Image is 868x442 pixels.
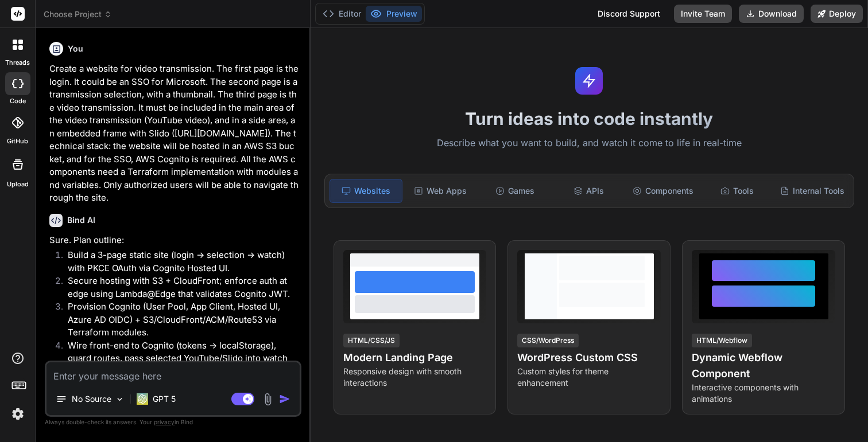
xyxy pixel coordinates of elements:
div: Components [627,179,699,203]
button: Editor [318,6,366,22]
span: privacy [154,418,175,425]
div: CSS/WordPress [517,334,579,347]
li: Wire front-end to Cognito (tokens -> localStorage), guard routes, pass selected YouTube/Slido int... [59,339,299,378]
p: GPT 5 [153,393,176,405]
h6: Bind AI [67,214,95,226]
li: Provision Cognito (User Pool, App Client, Hosted UI, Azure AD OIDC) + S3/CloudFront/ACM/Route53 v... [59,300,299,339]
li: Build a 3-page static site (login → selection → watch) with PKCE OAuth via Cognito Hosted UI. [59,249,299,275]
h4: Modern Landing Page [343,350,487,366]
button: Preview [366,6,422,22]
p: Sure. Plan outline: [49,234,299,247]
div: HTML/CSS/JS [343,334,400,347]
p: Describe what you want to build, and watch it come to life in real-time [317,136,862,151]
img: Pick Models [115,394,125,404]
img: icon [279,393,290,405]
div: HTML/Webflow [692,334,752,347]
label: Upload [7,179,29,189]
h4: Dynamic Webflow Component [692,350,835,382]
div: Internal Tools [776,179,849,203]
p: Responsive design with smooth interactions [343,366,487,389]
span: Choose Project [44,9,112,20]
img: attachment [261,393,274,406]
p: Interactive components with animations [692,382,835,405]
div: Games [479,179,551,203]
img: settings [8,404,28,424]
div: Websites [330,179,402,203]
h4: WordPress Custom CSS [517,350,661,366]
p: Create a website for video transmission. The first page is the login. It could be an SSO for Micr... [49,62,299,205]
label: threads [5,58,30,68]
button: Download [739,5,804,23]
li: Secure hosting with S3 + CloudFront; enforce auth at edge using Lambda@Edge that validates Cognit... [59,275,299,300]
div: Tools [702,179,773,203]
h6: You [68,43,83,54]
div: Discord Support [591,5,667,23]
div: APIs [553,179,625,203]
h1: Turn ideas into code instantly [317,108,862,129]
p: No Source [72,393,111,405]
p: Custom styles for theme enhancement [517,366,661,389]
div: Web Apps [405,179,476,203]
button: Invite Team [674,5,732,23]
p: Always double-check its answers. Your in Bind [45,417,301,428]
label: GitHub [7,136,28,146]
img: GPT 5 [137,393,148,405]
button: Deploy [811,5,863,23]
label: code [10,96,26,106]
